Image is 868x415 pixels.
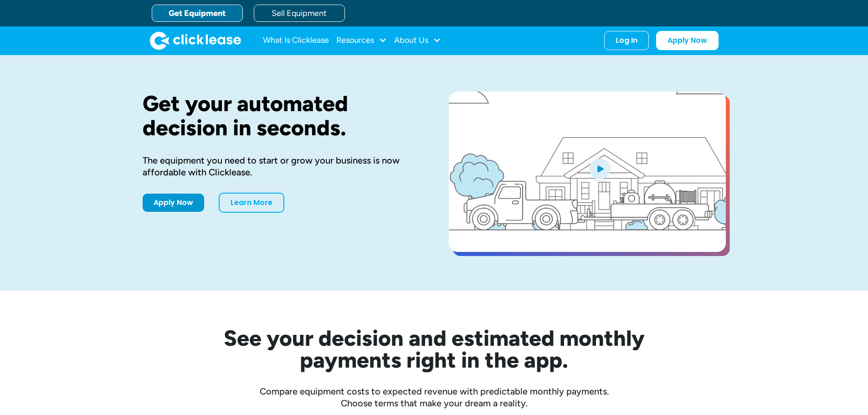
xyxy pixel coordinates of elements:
a: Apply Now [656,31,719,50]
div: Log In [616,36,637,45]
a: Learn More [219,193,284,213]
a: Get Equipment [152,5,243,22]
a: open lightbox [449,92,726,252]
img: Clicklease logo [150,31,241,50]
div: The equipment you need to start or grow your business is now affordable with Clicklease. [143,154,420,178]
a: What Is Clicklease [263,31,329,50]
a: home [150,31,241,50]
div: About Us [394,31,441,50]
h1: Get your automated decision in seconds. [143,92,420,140]
h2: See your decision and estimated monthly payments right in the app. [179,327,689,371]
div: Resources [336,31,387,50]
div: Compare equipment costs to expected revenue with predictable monthly payments. Choose terms that ... [143,385,726,409]
a: Sell Equipment [254,5,345,22]
img: Blue play button logo on a light blue circular background [587,156,612,181]
a: Apply Now [143,194,204,212]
